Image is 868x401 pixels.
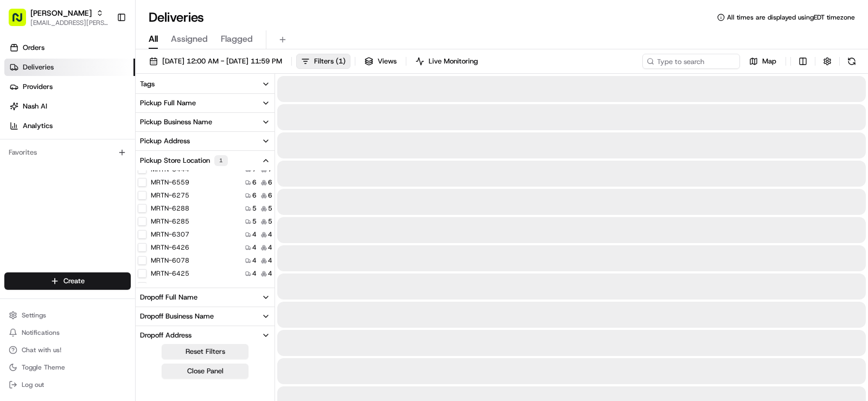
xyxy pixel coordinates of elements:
button: Create [4,272,131,290]
span: Assigned [171,33,208,46]
div: 📗 [11,158,20,167]
a: Nash AI [4,98,135,115]
label: MRTN-6307 [151,230,189,239]
span: 3 [252,282,257,291]
span: 6 [268,191,272,200]
span: Chat with us! [22,346,61,354]
span: Filters [314,56,346,66]
span: Settings [22,311,46,320]
label: MRTN-6425 [151,269,189,278]
span: 4 [252,230,257,239]
span: Log out [22,380,44,389]
label: MRTN-6288 [151,204,189,213]
span: 5 [268,204,272,213]
button: Dropoff Address [136,326,275,345]
label: MRTN-6275 [151,191,189,200]
a: 📗Knowledge Base [7,153,87,173]
span: 4 [268,230,272,239]
span: ( 1 ) [336,56,346,66]
span: API Documentation [103,157,174,168]
a: Orders [4,39,135,56]
button: Pickup Store Location1 [136,151,275,170]
a: Deliveries [4,59,135,76]
span: 4 [268,243,272,252]
button: [PERSON_NAME][EMAIL_ADDRESS][PERSON_NAME][DOMAIN_NAME] [4,4,112,30]
div: Dropoff Business Name [140,311,214,321]
button: Close Panel [162,364,248,379]
span: 3 [268,282,272,291]
span: 4 [252,243,257,252]
span: 4 [268,269,272,278]
span: 4 [268,256,272,265]
span: Providers [23,82,53,92]
label: MRTN-6559 [151,178,189,187]
button: Settings [4,308,131,323]
div: Dropoff Full Name [140,292,197,302]
button: [EMAIL_ADDRESS][PERSON_NAME][DOMAIN_NAME] [30,18,108,27]
div: Start new chat [37,104,178,114]
a: Powered byPylon [76,183,131,192]
button: Pickup Address [136,132,275,150]
label: MRTN-6078 [151,256,189,265]
input: Type to search [642,54,740,69]
p: Welcome 👋 [11,43,197,61]
span: 5 [268,217,272,226]
span: 6 [252,191,257,200]
span: 5 [252,204,257,213]
span: All [149,33,158,46]
div: Favorites [4,144,131,161]
a: Analytics [4,117,135,135]
button: Map [744,54,781,69]
button: Dropoff Full Name [136,288,275,307]
button: Refresh [844,54,859,69]
button: Pickup Business Name [136,113,275,131]
span: Toggle Theme [22,363,65,372]
button: Notifications [4,325,131,340]
span: Pylon [108,184,131,192]
button: Pickup Full Name [136,94,275,112]
button: [PERSON_NAME] [30,8,92,18]
button: Dropoff Business Name [136,307,275,326]
button: Toggle Theme [4,360,131,375]
label: MRTN-6285 [151,217,189,226]
span: Notifications [22,328,60,337]
span: [DATE] 12:00 AM - [DATE] 11:59 PM [162,56,282,66]
span: Views [378,56,397,66]
button: Reset Filters [162,344,248,359]
span: 6 [268,178,272,187]
a: 💻API Documentation [87,153,178,173]
label: MRTN-6426 [151,243,189,252]
button: Tags [136,75,275,93]
img: 1736555255976-a54dd68f-1ca7-489b-9aae-adbdc363a1c4 [11,104,30,123]
input: Clear [28,70,179,81]
div: 💻 [92,158,100,167]
button: [DATE] 12:00 AM - [DATE] 11:59 PM [144,54,287,69]
div: Dropoff Address [140,330,192,340]
span: Knowledge Base [22,157,83,168]
h1: Deliveries [149,9,204,26]
div: Tags [140,79,155,89]
span: 5 [252,217,257,226]
span: Nash AI [23,101,47,111]
span: 4 [252,256,257,265]
button: Live Monitoring [411,54,483,69]
button: Start new chat [184,107,197,120]
span: Map [762,56,776,66]
div: Pickup Store Location [140,155,228,166]
span: Orders [23,43,44,53]
img: Nash [11,11,33,33]
button: Chat with us! [4,342,131,358]
span: Create [63,276,85,286]
button: Log out [4,377,131,392]
div: Pickup Full Name [140,98,196,108]
span: Deliveries [23,62,54,72]
button: Views [360,54,401,69]
div: We're available if you need us! [37,114,137,123]
span: Live Monitoring [429,56,478,66]
span: 6 [252,178,257,187]
span: All times are displayed using EDT timezone [727,13,855,22]
div: Pickup Business Name [140,117,212,127]
label: MRTN-6003 [151,282,189,291]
